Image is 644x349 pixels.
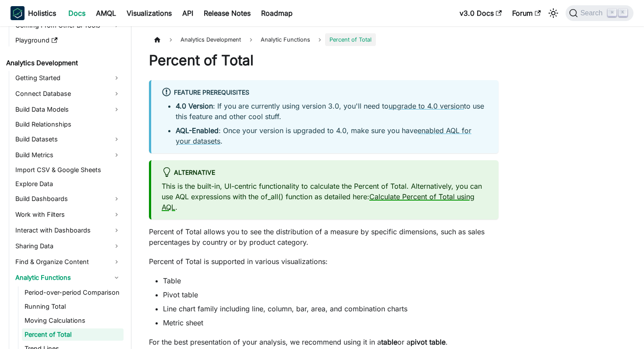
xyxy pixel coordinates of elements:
[22,314,124,327] a: Moving Calculations
[546,6,560,20] button: Switch between dark and light mode (currently light mode)
[454,6,507,20] a: v3.0 Docs
[13,239,124,253] a: Sharing Data
[121,6,177,20] a: Visualizations
[162,167,488,179] div: Alternative
[28,8,56,18] b: Holistics
[176,33,245,46] span: Analytics Development
[163,275,499,286] li: Table
[163,317,499,328] li: Metric sheet
[22,328,124,341] a: Percent of Total
[13,118,124,130] a: Build Relationships
[13,223,124,237] a: Interact with Dashboards
[13,208,124,222] a: Work with Filters
[13,132,124,146] a: Build Datasets
[176,126,471,145] a: enabled AQL for your datasets
[149,337,499,347] p: For the best presentation of your analysis, we recommend using it in a or a .
[13,102,124,116] a: Build Data Models
[13,255,124,269] a: Find & Organize Content
[63,6,91,20] a: Docs
[198,6,256,20] a: Release Notes
[162,181,488,212] p: This is the built-in, UI-centric functionality to calculate the Percent of Total. Alternatively, ...
[410,338,446,346] strong: pivot table
[149,33,166,46] a: Home page
[256,33,315,46] span: Analytic Functions
[11,6,56,20] a: HolisticsHolistics
[22,300,124,313] a: Running Total
[162,87,488,99] div: Feature Prerequisites
[149,33,499,46] nav: Breadcrumbs
[578,9,608,17] span: Search
[389,102,464,110] a: upgrade to 4.0 version
[13,178,124,190] a: Explore Data
[162,192,474,212] a: Calculate Percent of Total using AQL
[149,52,499,69] h1: Percent of Total
[176,126,219,135] strong: AQL-Enabled
[381,338,397,346] strong: table
[13,87,124,101] a: Connect Database
[22,286,124,299] a: Period-over-period Comparison
[13,148,124,162] a: Build Metrics
[608,9,616,17] kbd: ⌘
[177,6,198,20] a: API
[4,57,124,69] a: Analytics Development
[13,271,124,285] a: Analytic Functions
[176,101,488,122] li: : If you are currently using version 3.0, you'll need to to use this feature and other cool stuff.
[566,5,633,21] button: Search (Command+K)
[176,125,488,146] li: : Once your version is upgraded to 4.0, make sure you have .
[149,256,499,267] p: Percent of Total is supported in various visualizations:
[163,289,499,300] li: Pivot table
[13,34,124,46] a: Playground
[11,6,25,20] img: Holistics
[325,33,376,46] span: Percent of Total
[507,6,546,20] a: Forum
[13,192,124,206] a: Build Dashboards
[256,6,298,20] a: Roadmap
[176,102,213,110] strong: 4.0 Version
[163,303,499,314] li: Line chart family including line, column, bar, area, and combination charts
[149,226,499,247] p: Percent of Total allows you to see the distribution of a measure by specific dimensions, such as ...
[91,6,121,20] a: AMQL
[619,9,627,17] kbd: K
[13,164,124,176] a: Import CSV & Google Sheets
[13,71,124,85] a: Getting Started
